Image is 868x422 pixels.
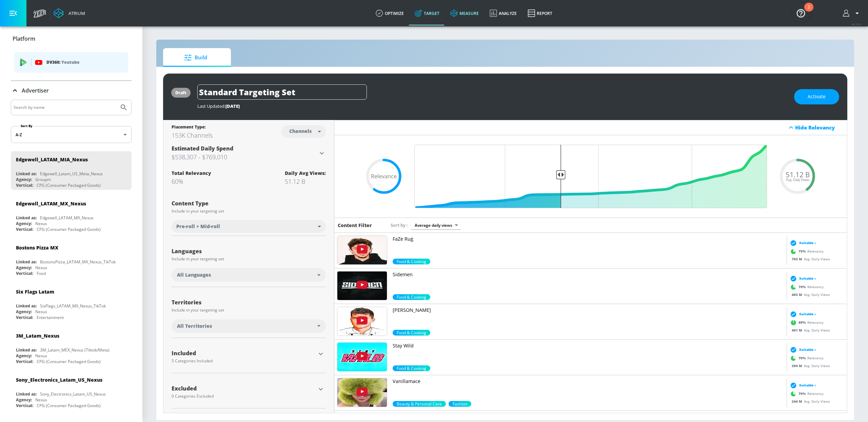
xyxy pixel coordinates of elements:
[393,294,430,300] span: Food & Cooking
[393,378,784,385] p: Vanillamace
[393,378,784,401] a: Vanillamace
[16,244,58,251] div: Bostons Pizza MX
[788,388,824,399] div: Relevancy
[788,363,830,368] div: Avg. Daily Views
[393,259,430,264] span: Food & Cooking
[40,391,106,397] div: Sony_Electronics_Latam_US_Nexus
[177,323,212,329] span: All Territories
[393,342,784,349] p: Stay Wild
[16,403,33,408] div: Vertical:
[14,52,128,73] div: DV360: Youtube
[11,283,132,322] div: Six Flags LatamLinked as:SixFlags_LATAM_MX_Nexus_TikTokAgency:NexusVertical:Entertainment
[786,178,809,182] span: Avg. Daily Views
[11,195,132,234] div: Edgewell_LATAM_MX_NexusLinked as:Edgewell_LATAM_MX_NexusAgency:NexusVertical:CPG (Consumer Packag...
[393,271,784,278] p: Sidemen
[177,272,211,278] span: All Languages
[799,312,816,317] span: Suitable ›
[792,256,804,261] span: 763 M
[172,209,326,213] div: Include in your targeting set
[786,171,810,178] span: 51.12 B
[788,327,830,333] div: Avg. Daily Views
[788,353,824,363] div: Relevancy
[16,171,37,177] div: Linked as:
[798,249,807,254] span: 75 %
[808,7,810,16] div: 2
[337,236,387,264] img: UUilwZiBBfI9X6yiZRzWty8Q
[172,268,326,282] div: All Languages
[393,365,430,371] div: 70.0%
[35,265,47,270] div: Nexus
[225,103,240,109] span: [DATE]
[11,29,132,48] div: Platform
[35,353,47,359] div: Nexus
[798,356,807,361] span: 70 %
[334,120,847,135] div: Hide Relevancy
[788,256,830,261] div: Avg. Daily Views
[11,239,132,278] div: Bostons Pizza MXLinked as:BostonsPizza_LATAM_MX_Nexus_TikTokAgency:NexusVertical:Food
[16,347,37,353] div: Linked as:
[788,239,816,246] div: Suitable ›
[40,347,110,353] div: 3M_Latam_MEX_Nexus (Tiktok/Meta)
[788,292,830,297] div: Avg. Daily Views
[11,151,132,190] div: Edgewell_LATAM_MIA_NexusLinked as:Edgewell_Latam_US_Meta_NexusAgency:GroupmVertical:CPG (Consumer...
[338,222,372,228] h6: Content Filter
[393,401,446,407] span: Beauty & Personal Care
[40,259,116,265] div: BostonsPizza_LATAM_MX_Nexus_TikTok
[16,200,86,207] div: Edgewell_LATAM_MX_Nexus
[792,327,804,332] span: 401 M
[16,309,32,315] div: Agency:
[798,320,807,325] span: 99 %
[788,317,824,327] div: Relevancy
[16,265,32,270] div: Agency:
[788,399,830,404] div: Avg. Daily Views
[172,300,326,305] div: Territories
[522,1,558,25] a: Report
[172,177,211,185] div: 60%
[788,275,816,282] div: Suitable ›
[393,294,430,300] div: 70.0%
[792,292,804,297] span: 463 M
[37,182,101,188] div: CPG (Consumer Packaged Goods)
[16,359,33,364] div: Vertical:
[391,222,408,228] span: Sort by
[16,156,88,163] div: Edgewell_LATAM_MIA_Nexus
[285,170,326,176] div: Daily Avg Views:
[172,319,326,333] div: All Territories
[411,145,770,208] input: Final Threshold
[176,223,220,230] span: Pre-roll + Mid-roll
[16,377,102,383] div: Sony_Electronics_Latam_US_Nexus
[792,399,804,403] span: 244 M
[484,1,522,25] a: Analyze
[197,103,787,109] div: Last Updated:
[172,124,213,131] div: Placement Type:
[16,226,33,232] div: Vertical:
[808,93,826,101] span: Activate
[791,3,810,22] button: Open Resource Center, 2 new notifications
[798,284,807,289] span: 70 %
[172,131,213,139] div: 153K Channels
[16,288,54,295] div: Six Flags Latam
[393,330,430,336] div: 99.0%
[172,359,316,363] div: 5 Categories Included
[175,90,186,96] div: draft
[35,397,47,403] div: Nexus
[788,246,824,256] div: Relevancy
[16,221,32,226] div: Agency:
[16,315,33,320] div: Vertical:
[54,8,85,18] a: Atrium
[286,128,315,134] div: Channels
[35,177,51,182] div: Groupm
[799,240,816,245] span: Suitable ›
[449,401,471,407] span: Fashion
[788,346,816,353] div: Suitable ›
[11,327,132,366] div: 3M_Latam_NexusLinked as:3M_Latam_MEX_Nexus (Tiktok/Meta)Agency:NexusVertical:CPG (Consumer Packag...
[16,270,33,276] div: Vertical:
[19,124,34,128] label: Sort By
[11,371,132,410] div: Sony_Electronics_Latam_US_NexusLinked as:Sony_Electronics_Latam_US_NexusAgency:NexusVertical:CPG ...
[393,259,430,264] div: 75.0%
[16,353,32,359] div: Agency:
[371,174,397,179] span: Relevance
